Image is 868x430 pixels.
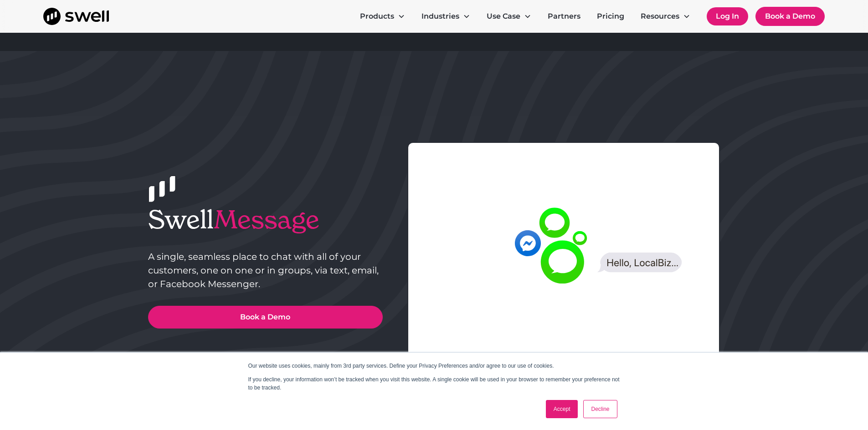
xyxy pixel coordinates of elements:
div: Industries [421,11,459,22]
a: Book a Demo [755,7,825,26]
div: Use Case [487,11,520,22]
a: Pricing [590,7,632,25]
div: Products [360,11,394,22]
div: Products [353,7,412,25]
div: Resources [633,7,698,25]
div: Resources [641,11,679,22]
h1: Swell [148,204,383,235]
a: Decline [583,400,617,418]
a: Partners [540,7,588,25]
a: Book a Demo [148,306,383,329]
a: home [43,8,109,25]
p: A single, seamless place to chat with all of your customers, one on one or in groups, via text, e... [148,250,383,291]
div: Use Case [479,7,539,25]
p: If you decline, your information won’t be tracked when you visit this website. A single cookie wi... [248,375,620,392]
p: Our website uses cookies, mainly from 3rd party services. Define your Privacy Preferences and/or ... [248,362,620,370]
a: Accept [546,400,578,418]
a: Log In [707,7,748,25]
span: Message [214,203,319,236]
div: Industries [414,7,478,25]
